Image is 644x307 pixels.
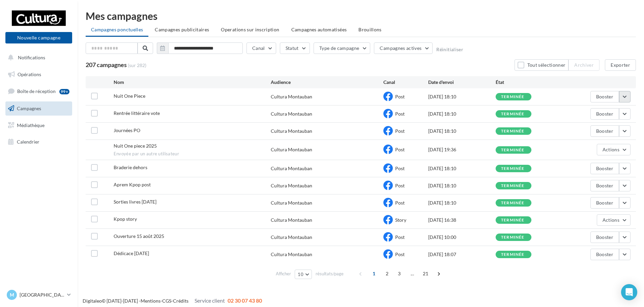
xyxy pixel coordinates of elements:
[501,166,525,171] div: terminée
[5,32,72,43] button: Nouvelle campagne
[114,127,140,133] span: Journées PO
[271,93,312,100] div: Cultura Montauban
[228,297,262,304] span: 02 30 07 43 80
[395,165,405,171] span: Post
[114,143,157,149] span: Nuit One piece 2025
[10,291,14,298] span: M
[501,184,525,188] div: terminée
[395,234,405,240] span: Post
[195,297,225,304] span: Service client
[515,59,568,71] button: Tout sélectionner
[18,55,45,60] span: Notifications
[18,71,41,77] span: Opérations
[501,129,525,133] div: terminée
[314,42,371,54] button: Type de campagne
[271,165,312,172] div: Cultura Montauban
[271,128,312,134] div: Cultura Montauban
[17,139,39,145] span: Calendrier
[395,217,406,223] span: Story
[280,42,310,54] button: Statut
[316,271,344,277] span: résultats/page
[568,59,599,71] button: Archiver
[114,93,145,99] span: Nuit One Piece
[395,111,405,117] span: Post
[114,182,151,187] span: Aprem Kpop post
[428,199,496,206] div: [DATE] 18:10
[4,51,71,65] button: Notifications
[271,111,312,117] div: Cultura Montauban
[501,235,525,240] div: terminée
[221,27,279,32] span: Operations sur inscription
[428,234,496,241] div: [DATE] 10:00
[271,79,383,86] div: Audience
[17,88,56,94] span: Boîte de réception
[428,217,496,223] div: [DATE] 16:38
[395,251,405,257] span: Post
[271,217,312,223] div: Cultura Montauban
[383,79,428,86] div: Canal
[420,268,431,279] span: 21
[395,128,405,134] span: Post
[590,108,619,120] button: Booster
[590,232,619,243] button: Booster
[395,94,405,99] span: Post
[428,182,496,189] div: [DATE] 18:10
[501,201,525,205] div: terminée
[501,218,525,222] div: terminée
[605,59,636,71] button: Exporter
[114,79,271,86] div: Nom
[590,249,619,260] button: Booster
[394,268,405,279] span: 3
[271,251,312,258] div: Cultura Montauban
[155,27,209,32] span: Campagnes publicitaires
[380,45,421,51] span: Campagnes actives
[17,122,45,128] span: Médiathèque
[603,147,619,152] span: Actions
[428,128,496,134] div: [DATE] 18:10
[382,268,392,279] span: 2
[501,112,525,116] div: terminée
[358,27,382,32] span: Brouillons
[271,182,312,189] div: Cultura Montauban
[59,89,69,94] div: 99+
[407,268,418,279] span: ...
[20,291,64,298] p: [GEOGRAPHIC_DATA]
[374,42,433,54] button: Campagnes actives
[501,252,525,257] div: terminée
[114,250,149,256] span: Dédicace samedi 09.08.2025
[114,151,271,157] span: Envoyée par un autre utilisateur
[590,125,619,137] button: Booster
[597,214,631,226] button: Actions
[291,27,347,32] span: Campagnes automatisées
[173,298,188,304] a: Crédits
[141,298,160,304] a: Mentions
[428,251,496,258] div: [DATE] 18:07
[428,111,496,117] div: [DATE] 18:10
[83,298,262,304] span: © [DATE]-[DATE] - - -
[590,197,619,209] button: Booster
[271,146,312,153] div: Cultura Montauban
[428,165,496,172] div: [DATE] 18:10
[501,95,525,99] div: terminée
[298,272,303,277] span: 10
[17,105,41,111] span: Campagnes
[621,284,637,300] div: Open Intercom Messenger
[271,234,312,241] div: Cultura Montauban
[428,79,496,86] div: Date d'envoi
[276,271,291,277] span: Afficher
[4,84,74,98] a: Boîte de réception99+
[395,183,405,188] span: Post
[86,61,127,68] span: 207 campagnes
[4,101,74,116] a: Campagnes
[114,164,147,170] span: Braderie dehors
[590,163,619,174] button: Booster
[246,42,276,54] button: Canal
[114,233,164,239] span: Ouverture 15 août 2025
[86,11,636,21] div: Mes campagnes
[162,298,171,304] a: CGS
[428,93,496,100] div: [DATE] 18:10
[295,270,312,279] button: 10
[590,180,619,191] button: Booster
[590,91,619,102] button: Booster
[114,216,137,222] span: Kpop story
